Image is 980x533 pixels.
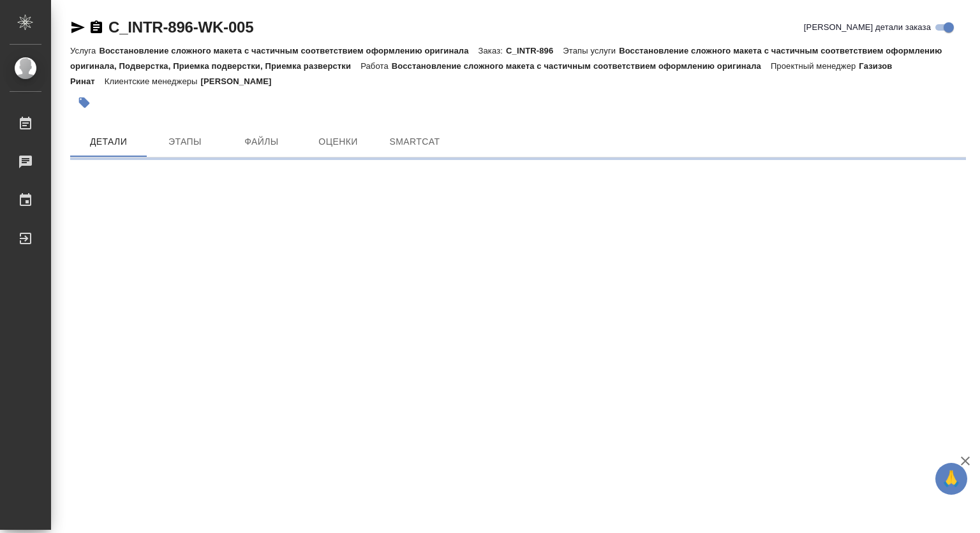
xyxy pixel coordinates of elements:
p: Работа [360,61,392,71]
p: Клиентские менеджеры [105,77,201,86]
span: Файлы [231,134,292,150]
span: SmartCat [384,134,445,150]
p: Восстановление сложного макета с частичным соответствием оформлению оригинала [99,46,478,55]
p: Этапы услуги [563,46,619,55]
span: 🙏 [940,465,962,492]
button: Скопировать ссылку для ЯМессенджера [70,20,85,35]
button: Добавить тэг [70,89,98,117]
span: Этапы [154,134,216,150]
p: Заказ: [479,46,506,55]
button: 🙏 [935,463,967,495]
button: Скопировать ссылку [89,20,104,35]
p: Восстановление сложного макета с частичным соответствием оформлению оригинала [392,61,771,71]
p: Проектный менеджер [771,61,859,71]
span: Детали [78,134,139,150]
span: Оценки [308,134,369,150]
a: C_INTR-896-WK-005 [108,18,253,36]
p: Услуга [70,46,99,55]
p: [PERSON_NAME] [201,77,281,86]
p: C_INTR-896 [506,46,563,55]
span: [PERSON_NAME] детали заказа [804,21,931,34]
